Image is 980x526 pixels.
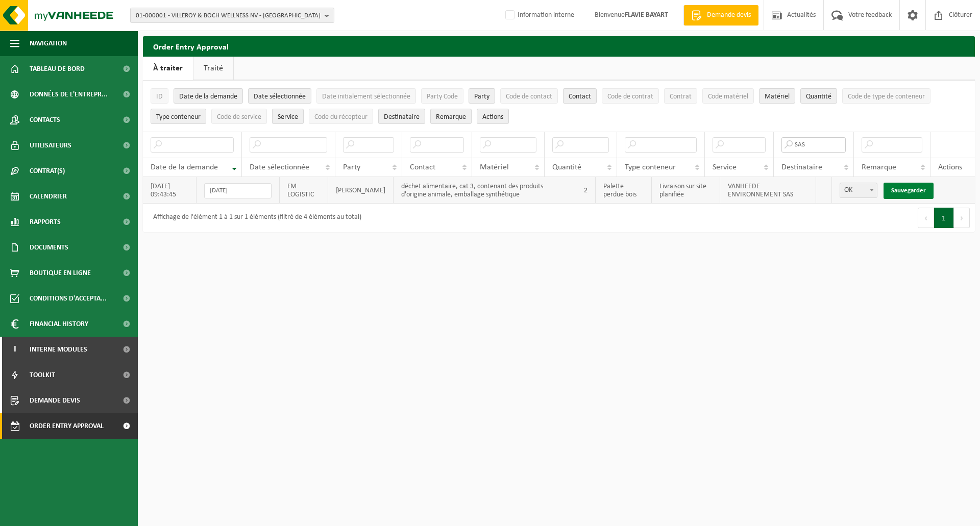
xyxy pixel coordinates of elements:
span: Demande devis [30,388,80,413]
span: Données de l'entrepr... [30,82,108,107]
span: Order entry approval [30,413,104,439]
button: RemarqueRemarque: Activate to sort [430,109,472,124]
span: Actions [482,113,503,121]
a: Traité [193,57,233,80]
span: Boutique en ligne [30,260,91,286]
td: Livraison sur site planifiée [652,177,720,204]
span: Toolkit [30,362,55,388]
span: Contacts [30,107,60,133]
span: Conditions d'accepta... [30,286,107,311]
td: FM LOGISTIC [280,177,328,204]
button: ContratContrat: Activate to sort [664,88,697,104]
button: Code matérielCode matériel: Activate to sort [702,88,754,104]
span: Contact [569,93,591,101]
button: Party CodeParty Code: Activate to sort [421,88,463,104]
span: Contact [410,163,435,171]
button: ServiceService: Activate to sort [272,109,304,124]
td: déchet alimentaire, cat 3, contenant des produits d'origine animale, emballage synthétique [394,177,576,204]
span: Documents [30,235,68,260]
span: Type conteneur [156,113,201,121]
span: Destinataire [781,163,822,171]
span: Financial History [30,311,88,337]
td: [DATE] 09:43:45 [143,177,197,204]
span: Date initialement sélectionnée [322,93,410,101]
td: Palette perdue bois [596,177,652,204]
button: Code du récepteurCode du récepteur: Activate to sort [309,109,373,124]
span: Party [343,163,360,171]
td: VANHEEDE ENVIRONNEMENT SAS [720,177,816,204]
span: Code de contact [506,93,552,101]
button: Date de la demandeDate de la demande: Activate to remove sorting [174,88,243,104]
span: Quantité [552,163,581,171]
a: Demande devis [683,5,758,26]
span: Date sélectionnée [250,163,309,171]
span: Interne modules [30,337,87,362]
label: Information interne [503,8,574,23]
button: ContactContact: Activate to sort [563,88,597,104]
span: Date sélectionnée [254,93,306,101]
span: Code de service [217,113,261,121]
td: [PERSON_NAME] [328,177,394,204]
td: 2 [576,177,596,204]
span: Party Code [427,93,458,101]
span: Calendrier [30,184,67,209]
button: 1 [934,208,954,228]
div: Affichage de l'élément 1 à 1 sur 1 éléments (filtré de 4 éléments au total) [148,209,361,227]
span: 01-000001 - VILLEROY & BOCH WELLNESS NV - [GEOGRAPHIC_DATA] [136,8,321,23]
span: Service [713,163,737,171]
span: Navigation [30,31,67,56]
span: Code du récepteur [314,113,367,121]
a: Sauvegarder [884,183,934,199]
button: Date sélectionnéeDate sélectionnée: Activate to sort [248,88,311,104]
button: IDID: Activate to sort [151,88,168,104]
button: Date initialement sélectionnéeDate initialement sélectionnée: Activate to sort [316,88,416,104]
span: Code de contrat [607,93,653,101]
span: ID [156,93,163,101]
h2: Order Entry Approval [143,36,975,56]
span: Matériel [480,163,509,171]
span: Contrat(s) [30,158,65,184]
span: OK [840,183,877,198]
span: Tableau de bord [30,56,85,82]
span: Rapports [30,209,61,235]
span: Contrat [670,93,692,101]
button: Code de serviceCode de service: Activate to sort [211,109,267,124]
span: Date de la demande [179,93,237,101]
button: Next [954,208,970,228]
button: 01-000001 - VILLEROY & BOCH WELLNESS NV - [GEOGRAPHIC_DATA] [130,8,334,23]
span: Matériel [765,93,790,101]
button: Actions [477,109,509,124]
span: Destinataire [384,113,420,121]
span: Date de la demande [151,163,218,171]
span: Type conteneur [625,163,676,171]
span: Quantité [806,93,831,101]
span: Utilisateurs [30,133,71,158]
span: I [10,337,19,362]
button: Code de contratCode de contrat: Activate to sort [602,88,659,104]
span: Code matériel [708,93,748,101]
span: Party [474,93,489,101]
button: MatérielMatériel: Activate to sort [759,88,795,104]
button: Code de contactCode de contact: Activate to sort [500,88,558,104]
button: QuantitéQuantité: Activate to sort [800,88,837,104]
span: Actions [938,163,962,171]
button: Type conteneurType conteneur: Activate to sort [151,109,206,124]
button: PartyParty: Activate to sort [469,88,495,104]
span: Demande devis [704,10,753,20]
span: Code de type de conteneur [848,93,925,101]
strong: FLAVIE BAYART [625,11,668,19]
button: Code de type de conteneurCode de type de conteneur: Activate to sort [842,88,930,104]
span: Remarque [862,163,896,171]
button: Previous [918,208,934,228]
a: À traiter [143,57,193,80]
span: Service [278,113,298,121]
button: DestinataireDestinataire : Activate to sort [378,109,425,124]
span: Remarque [436,113,466,121]
span: OK [840,183,877,197]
